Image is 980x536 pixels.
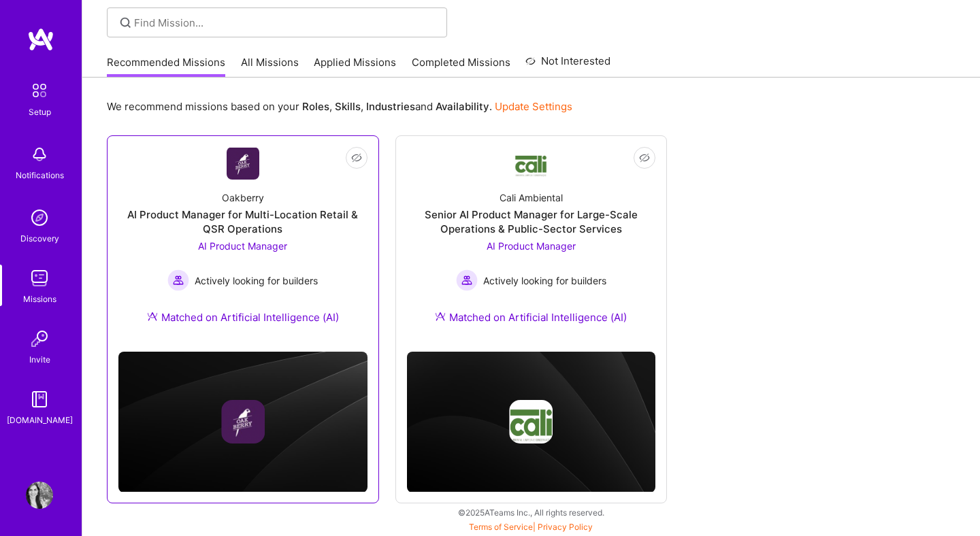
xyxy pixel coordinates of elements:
div: Senior AI Product Manager for Large-Scale Operations & Public-Sector Services [407,207,656,236]
div: Discovery [20,231,59,246]
img: cover [118,352,367,492]
p: We recommend missions based on your , , and . [107,99,572,114]
a: All Missions [241,55,299,78]
img: discovery [26,204,53,231]
span: Actively looking for builders [483,273,606,288]
div: Oakberry [222,190,264,205]
a: Terms of Service [469,522,533,532]
div: Cali Ambiental [500,190,563,205]
b: Roles [302,100,329,113]
img: Company logo [221,400,265,443]
img: logo [27,27,54,52]
img: Actively looking for builders [167,269,189,291]
img: cover [407,352,656,492]
div: AI Product Manager for Multi-Location Retail & QSR Operations [118,207,367,236]
input: Find Mission... [134,16,437,30]
img: guide book [26,386,53,413]
div: Missions [23,292,56,306]
img: Actively looking for builders [456,269,478,291]
a: Company LogoOakberryAI Product Manager for Multi-Location Retail & QSR OperationsAI Product Manag... [118,147,367,341]
a: Not Interested [525,53,610,78]
a: Company LogoCali AmbientalSenior AI Product Manager for Large-Scale Operations & Public-Sector Se... [407,147,656,341]
b: Skills [335,100,361,113]
a: Recommended Missions [107,55,225,78]
img: bell [26,141,53,168]
div: Setup [29,105,51,119]
span: AI Product Manager [487,240,576,252]
img: setup [25,76,54,105]
img: teamwork [26,265,53,292]
a: Applied Missions [314,55,396,78]
a: User Avatar [22,482,56,509]
b: Availability [436,100,489,113]
img: Company logo [509,400,553,443]
a: Completed Missions [412,55,510,78]
div: Notifications [16,168,64,182]
i: icon EyeClosed [351,152,362,163]
a: Update Settings [495,100,572,113]
img: Company Logo [227,148,259,180]
div: Matched on Artificial Intelligence (AI) [147,310,339,324]
div: Matched on Artificial Intelligence (AI) [435,310,627,324]
img: Ateam Purple Icon [435,311,446,322]
i: icon EyeClosed [639,152,650,163]
div: © 2025 ATeams Inc., All rights reserved. [82,495,980,529]
img: Ateam Purple Icon [147,311,158,322]
span: Actively looking for builders [195,273,318,288]
b: Industries [366,100,415,113]
span: AI Product Manager [198,240,287,252]
a: Privacy Policy [538,522,593,532]
img: Invite [26,325,53,352]
div: Invite [29,352,50,367]
i: icon SearchGrey [118,15,133,31]
span: | [469,522,593,532]
img: User Avatar [26,482,53,509]
img: Company Logo [514,150,547,178]
div: [DOMAIN_NAME] [7,413,73,427]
